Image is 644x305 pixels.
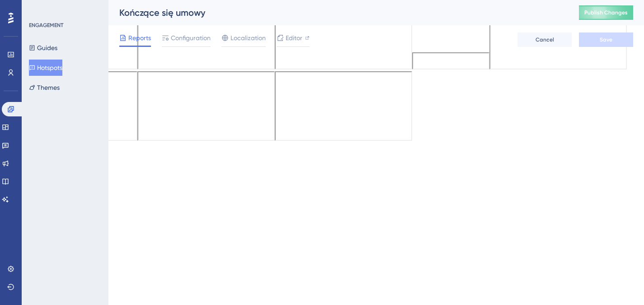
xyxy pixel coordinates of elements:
button: Themes [29,79,60,96]
div: Kończące się umowy [119,6,556,19]
button: Save [579,32,633,47]
span: Localization [230,32,266,43]
span: Reports [128,32,151,43]
span: Editor [286,32,302,43]
span: Cancel [536,36,554,43]
iframe: UserGuiding AI Assistant [275,71,412,141]
button: Hotspots [29,60,62,76]
span: Save [600,36,612,43]
iframe: UserGuiding AI Assistant Launcher [137,71,275,141]
button: Publish Changes [579,5,633,20]
button: Cancel [517,32,572,47]
span: Publish Changes [584,9,628,16]
span: Configuration [171,32,211,43]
